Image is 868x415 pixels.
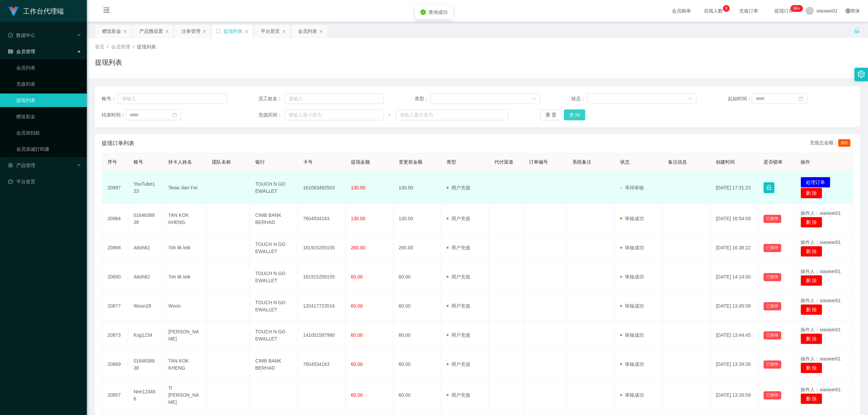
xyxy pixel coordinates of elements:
[261,25,280,38] div: 平台首页
[102,171,128,204] td: 20997
[128,379,163,412] td: Nee123456
[710,171,758,204] td: [DATE] 17:31:23
[801,246,822,257] button: 删 除
[102,321,128,350] td: 20873
[688,97,692,101] i: 图标: down
[396,109,509,120] input: 请输入最大值为
[163,379,206,412] td: Ti [PERSON_NAME]
[393,204,441,233] td: 130.00
[838,139,850,147] span: 880
[764,360,781,369] button: 已锁单
[8,7,19,16] img: logo.9652507e.png
[163,263,206,292] td: Toh lik teik
[351,303,363,309] span: 60.00
[8,49,35,54] span: 会员管理
[102,233,128,263] td: 20968
[801,210,841,216] span: 操作人：xiaowei01
[728,95,752,102] span: 起始时间：
[532,97,536,101] i: 图标: down
[393,350,441,379] td: 60.00
[95,0,118,22] i: 图标: menu-fold
[250,204,298,233] td: CIMB BANK BERHAD
[447,274,470,279] span: 用户充值
[102,95,118,102] span: 账号：
[620,392,644,398] span: 审核成功
[620,361,644,367] span: 审核成功
[447,159,456,165] span: 类型
[710,204,758,233] td: [DATE] 16:54:09
[107,44,108,49] span: /
[351,361,363,367] span: 60.00
[118,93,227,104] input: 请输入
[250,321,298,350] td: TOUCH N GO EWALLET
[710,263,758,292] td: [DATE] 14:14:00
[212,159,231,165] span: 团队名称
[319,29,323,34] i: 图标: close
[137,44,156,49] span: 提现列表
[8,163,13,168] i: 图标: appstore-o
[801,177,830,188] button: 处理订单
[102,379,128,412] td: 20857
[351,332,363,338] span: 60.00
[801,240,841,245] span: 操作人：xiaowei01
[250,350,298,379] td: CIMB BANK BERHAD
[764,215,781,223] button: 已锁单
[128,171,163,204] td: YouTube123
[620,274,644,279] span: 审核成功
[250,292,298,321] td: TOUCH N GO EWALLET
[447,392,470,398] span: 用户充值
[801,356,841,361] span: 操作人：xiaowei01
[282,29,286,34] i: 图标: close
[857,70,865,78] i: 图标: setting
[16,61,81,75] a: 会员列表
[8,175,81,188] a: 图标: dashboard平台首页
[134,159,143,165] span: 账号
[572,159,591,165] span: 系统备注
[393,263,441,292] td: 60.00
[107,159,117,165] span: 序号
[163,171,206,204] td: Teow Jian Fei
[393,292,441,321] td: 60.00
[810,139,853,147] div: 充值总金额：
[163,350,206,379] td: TAN KOK KHENG
[8,49,13,54] i: 图标: table
[16,110,81,123] a: 赠送彩金
[736,8,762,13] span: 充值订单
[791,5,803,12] sup: 1097
[95,44,104,49] span: 首页
[620,159,630,165] span: 状态
[23,0,64,22] h1: 工作台代理端
[710,350,758,379] td: [DATE] 13:39:26
[298,171,346,204] td: 161083492503
[163,204,206,233] td: TAN KOK KHENG
[16,94,81,107] a: 提现列表
[102,263,128,292] td: 20890
[165,29,169,34] i: 图标: close
[801,269,841,274] span: 操作人：xiaowei01
[128,233,163,263] td: Attoh82
[351,274,363,279] span: 60.00
[102,25,121,38] div: 赠送彩金
[764,331,781,339] button: 已锁单
[298,292,346,321] td: 120417723516
[620,332,644,338] span: 审核成功
[102,111,125,119] span: 结束时间：
[8,163,35,168] span: 产品管理
[393,321,441,350] td: 60.00
[298,233,346,263] td: 181915259155
[429,9,448,15] span: 查询成功
[202,29,206,34] i: 图标: close
[710,379,758,412] td: [DATE] 13:26:59
[102,292,128,321] td: 20877
[258,111,285,119] span: 充值区间：
[846,8,850,13] i: 图标: global
[133,44,134,49] span: /
[244,29,249,34] i: 图标: close
[250,171,298,204] td: TOUCH N GO EWALLET
[102,139,134,147] span: 提现订单列表
[415,95,431,102] span: 类型：
[298,321,346,350] td: 141001587980
[801,298,841,303] span: 操作人：xiaowei01
[798,96,803,101] i: 图标: calendar
[16,142,81,156] a: 会员加减打码量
